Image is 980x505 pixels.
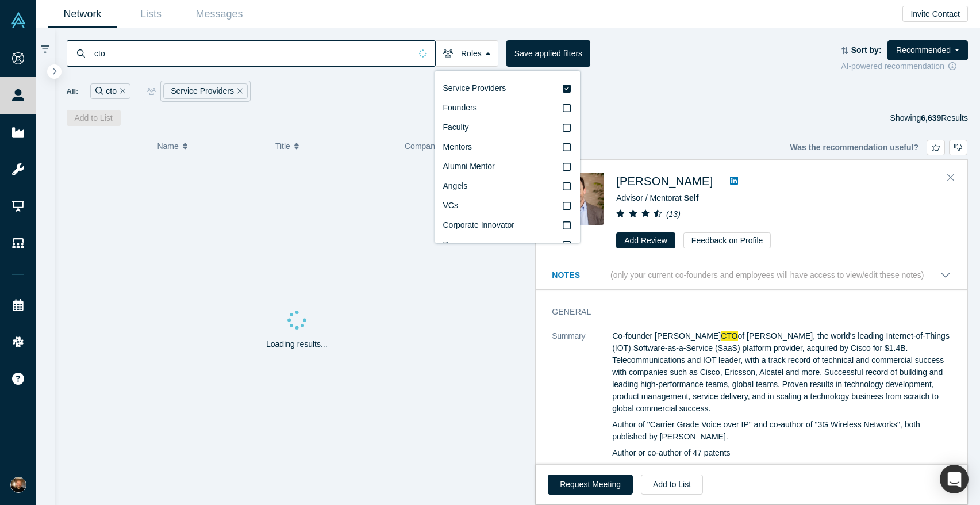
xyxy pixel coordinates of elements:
[275,134,393,158] button: Title
[684,193,699,202] a: Self
[443,83,506,93] span: Service Providers
[616,232,675,248] button: Add Review
[67,110,121,126] button: Add to List
[616,175,713,188] a: [PERSON_NAME]
[443,103,477,112] span: Founders
[552,306,935,318] h3: General
[612,419,951,443] p: Author of "Carrier Grade Voice over IP" and co-author of "3G Wireless Networks", both published b...
[552,269,951,281] button: Notes (only your current co-founders and employees will have access to view/edit these notes)
[185,1,253,28] a: Messages
[942,169,959,187] button: Close
[683,232,771,248] button: Feedback on Profile
[610,270,924,280] p: (only your current co-founders and employees will have access to view/edit these notes)
[10,12,26,28] img: Alchemist Vault Logo
[666,209,681,219] i: ( 13 )
[443,201,458,210] span: VCs
[851,45,882,55] strong: Sort by:
[275,134,290,158] span: Title
[48,1,117,28] a: Network
[641,475,703,495] button: Add to List
[157,134,263,158] button: Name
[616,193,698,202] span: Advisor / Mentor at
[552,269,608,281] h3: Notes
[117,1,185,28] a: Lists
[921,113,968,123] span: Results
[552,330,612,475] dt: Summary
[890,110,968,126] div: Showing
[612,447,951,459] p: Author or co-author of 47 patents
[921,113,941,123] strong: 6,639
[435,40,498,67] button: Roles
[443,123,469,132] span: Faculty
[841,60,968,72] div: AI-powered recommendation
[266,338,328,350] p: Loading results...
[234,85,243,98] button: Remove Filter
[90,83,130,99] div: cto
[721,331,737,341] span: CTO
[67,86,79,97] span: All:
[506,40,590,67] button: Save applied filters
[612,330,951,415] p: Co-founder [PERSON_NAME] of [PERSON_NAME], the world's leading Internet-of-Things (IOT) Software-...
[548,475,633,495] button: Request Meeting
[93,40,411,67] input: Search by name, title, company, summary, expertise, investment criteria or topics of focus
[443,142,472,151] span: Mentors
[117,85,125,98] button: Remove Filter
[163,83,247,99] div: Service Providers
[405,134,439,158] span: Company
[443,220,515,229] span: Corporate Innovator
[887,40,968,60] button: Recommended
[10,477,26,493] img: Jeff Cherkassky's Account
[790,140,967,155] div: Was the recommendation useful?
[443,240,464,249] span: Press
[157,134,178,158] span: Name
[443,181,468,190] span: Angels
[443,162,495,171] span: Alumni Mentor
[902,6,968,22] button: Invite Contact
[405,134,522,158] button: Company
